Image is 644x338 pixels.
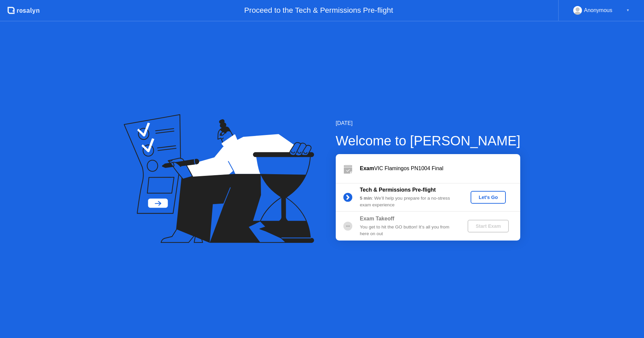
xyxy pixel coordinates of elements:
b: Exam [360,165,374,171]
b: 5 min [360,196,372,201]
b: Tech & Permissions Pre-flight [360,187,436,193]
div: Start Exam [470,223,506,229]
div: : We’ll help you prepare for a no-stress exam experience [360,195,457,209]
div: [DATE] [336,119,521,127]
div: Anonymous [584,6,612,15]
div: You get to hit the GO button! It’s all you from here on out [360,224,457,238]
b: Exam Takeoff [360,216,394,221]
div: VIC Flamingos PN1004 Final [360,164,520,173]
div: Let's Go [473,195,503,200]
button: Let's Go [471,191,506,204]
div: Welcome to [PERSON_NAME] [336,131,521,151]
button: Start Exam [468,220,509,232]
div: ▼ [626,6,630,15]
